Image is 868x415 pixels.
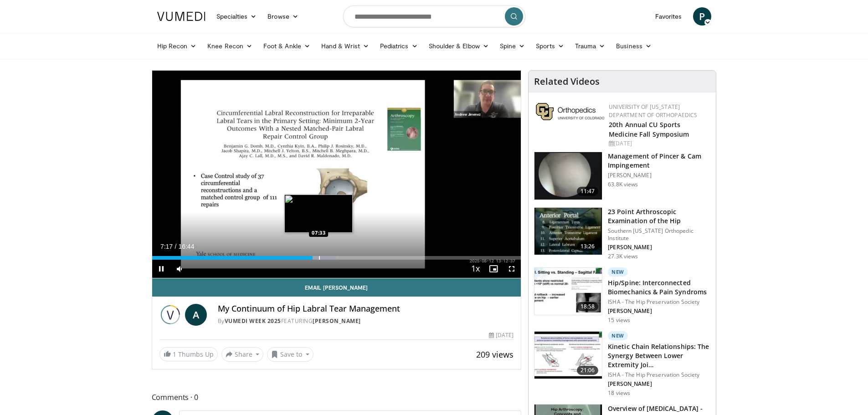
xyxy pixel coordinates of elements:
span: 11:47 [577,187,599,196]
button: Playback Rate [466,260,484,278]
a: Sports [530,37,570,55]
h4: My Continuum of Hip Labral Tear Management [218,304,514,314]
a: Hip Recon [152,37,202,55]
button: Fullscreen [503,260,521,278]
a: Browse [262,7,304,26]
p: Southern [US_STATE] Orthopedic Institute [608,227,710,242]
p: New [608,331,628,340]
a: Spine [494,37,530,55]
span: 7:17 [160,243,173,250]
p: ISHA - The Hip Preservation Society [608,298,710,306]
a: A [185,304,207,326]
div: By FEATURING [218,317,514,325]
img: oa8B-rsjN5HfbTbX4xMDoxOjBrO-I4W8.150x105_q85_crop-smart_upscale.jpg [534,208,602,255]
img: Vumedi Week 2025 [159,304,181,326]
p: [PERSON_NAME] [608,307,710,315]
img: 355603a8-37da-49b6-856f-e00d7e9307d3.png.150x105_q85_autocrop_double_scale_upscale_version-0.2.png [536,103,604,120]
span: 1 [173,350,176,359]
p: [PERSON_NAME] [608,380,710,388]
a: University of [US_STATE] Department of Orthopaedics [609,103,697,119]
span: Comments 0 [152,391,522,403]
img: image.jpeg [284,195,353,233]
span: 21:06 [577,366,599,375]
p: ISHA - The Hip Preservation Society [608,371,710,379]
button: Mute [170,260,189,278]
a: Hand & Wrist [316,37,375,55]
a: Email [PERSON_NAME] [152,278,521,297]
p: New [608,267,628,277]
a: 1 Thumbs Up [159,347,218,361]
button: Enable picture-in-picture mode [484,260,503,278]
h3: Management of Pincer & Cam Impingement [608,152,710,170]
p: [PERSON_NAME] [608,244,710,251]
button: Save to [267,347,313,362]
a: Trauma [570,37,611,55]
h3: Kinetic Chain Relationships: The Synergy Between Lower Extremity Joi… [608,342,710,369]
a: [PERSON_NAME] [313,317,361,325]
span: / [175,243,177,250]
p: 63.8K views [608,181,638,188]
a: Favorites [650,7,688,26]
img: 32a4bfa3-d390-487e-829c-9985ff2db92b.150x105_q85_crop-smart_upscale.jpg [534,332,602,379]
span: 209 views [476,349,514,360]
video-js: Video Player [152,71,521,278]
a: Knee Recon [202,37,258,55]
a: Vumedi Week 2025 [225,317,281,325]
p: 27.3K views [608,253,638,260]
a: Foot & Ankle [258,37,316,55]
button: Pause [152,260,170,278]
h4: Related Videos [534,76,600,87]
a: 13:26 23 Point Arthroscopic Examination of the Hip Southern [US_STATE] Orthopedic Institute [PERS... [534,207,710,260]
div: Progress Bar [152,256,521,260]
button: Share [221,347,264,362]
img: 0bdaa4eb-40dd-479d-bd02-e24569e50eb5.150x105_q85_crop-smart_upscale.jpg [534,268,602,315]
a: Pediatrics [375,37,423,55]
div: [DATE] [609,139,709,148]
a: Business [611,37,657,55]
a: 20th Annual CU Sports Medicine Fall Symposium [609,120,689,138]
span: 18:58 [577,302,599,311]
a: 21:06 New Kinetic Chain Relationships: The Synergy Between Lower Extremity Joi… ISHA - The Hip Pr... [534,331,710,397]
p: [PERSON_NAME] [608,172,710,179]
p: 18 views [608,389,630,397]
div: [DATE] [489,331,514,339]
h3: Hip/Spine: Interconnected Biomechanics & Pain Syndroms [608,278,710,297]
h3: 23 Point Arthroscopic Examination of the Hip [608,207,710,225]
a: Shoulder & Elbow [423,37,494,55]
img: 38483_0000_3.png.150x105_q85_crop-smart_upscale.jpg [534,152,602,200]
p: 15 views [608,317,630,324]
span: 13:26 [577,242,599,251]
input: Search topics, interventions [343,5,525,27]
a: Specialties [211,7,262,26]
a: 11:47 Management of Pincer & Cam Impingement [PERSON_NAME] 63.8K views [534,152,710,200]
a: P [693,7,711,26]
a: 18:58 New Hip/Spine: Interconnected Biomechanics & Pain Syndroms ISHA - The Hip Preservation Soci... [534,267,710,324]
span: 16:44 [178,243,194,250]
img: VuMedi Logo [157,12,205,21]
